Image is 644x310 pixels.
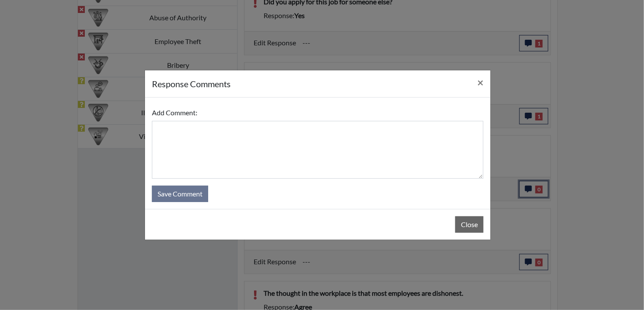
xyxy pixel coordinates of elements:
button: Close [455,216,483,233]
button: Close [470,70,490,95]
label: Add Comment: [152,104,197,121]
button: Save Comment [152,186,208,202]
span: × [477,76,483,89]
h5: response Comments [152,77,231,90]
